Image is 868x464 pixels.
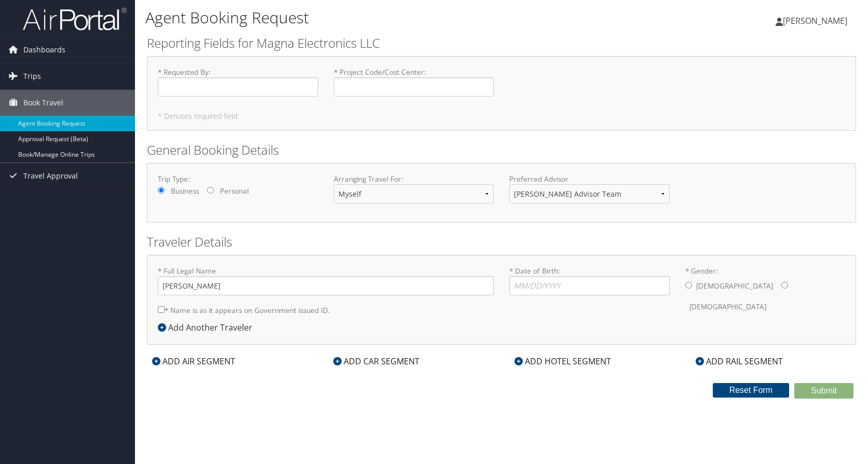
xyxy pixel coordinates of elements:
h2: General Booking Details [147,141,856,159]
label: * Date of Birth: [509,266,670,295]
div: ADD HOTEL SEGMENT [509,355,616,367]
input: * Project Code/Cost Center: [334,77,494,97]
input: * Name is as it appears on Government issued ID. [158,306,165,313]
div: ADD CAR SEGMENT [328,355,425,367]
button: Submit [794,383,853,399]
label: * Requested By : [158,67,318,97]
div: ADD RAIL SEGMENT [690,355,788,367]
div: ADD AIR SEGMENT [147,355,240,367]
h2: Reporting Fields for Magna Electronics LLC [147,34,856,52]
label: Arranging Travel For: [334,174,494,184]
label: * Project Code/Cost Center : [334,67,494,97]
input: * Requested By: [158,77,318,97]
img: airportal-logo.png [23,7,127,31]
h1: Agent Booking Request [145,7,620,29]
span: Book Travel [23,90,63,116]
label: Personal [220,186,249,196]
h2: Traveler Details [147,233,856,251]
label: Business [171,186,199,196]
label: Preferred Advisor [509,174,670,184]
div: Add Another Traveler [158,321,257,334]
span: Travel Approval [23,163,78,189]
a: [PERSON_NAME] [776,5,858,36]
label: * Gender: [685,266,846,317]
input: * Date of Birth: [509,276,670,295]
h5: * Denotes required field [158,113,845,120]
input: * Gender:[DEMOGRAPHIC_DATA][DEMOGRAPHIC_DATA] [781,282,788,289]
input: * Full Legal Name [158,276,494,295]
label: Trip Type: [158,174,318,184]
span: [PERSON_NAME] [783,15,847,26]
span: Trips [23,63,41,89]
button: Reset Form [713,383,790,398]
label: [DEMOGRAPHIC_DATA] [689,297,766,317]
input: * Gender:[DEMOGRAPHIC_DATA][DEMOGRAPHIC_DATA] [685,282,692,289]
label: * Full Legal Name [158,266,494,295]
label: * Name is as it appears on Government issued ID. [158,301,330,320]
span: Dashboards [23,37,65,63]
label: [DEMOGRAPHIC_DATA] [696,276,773,296]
